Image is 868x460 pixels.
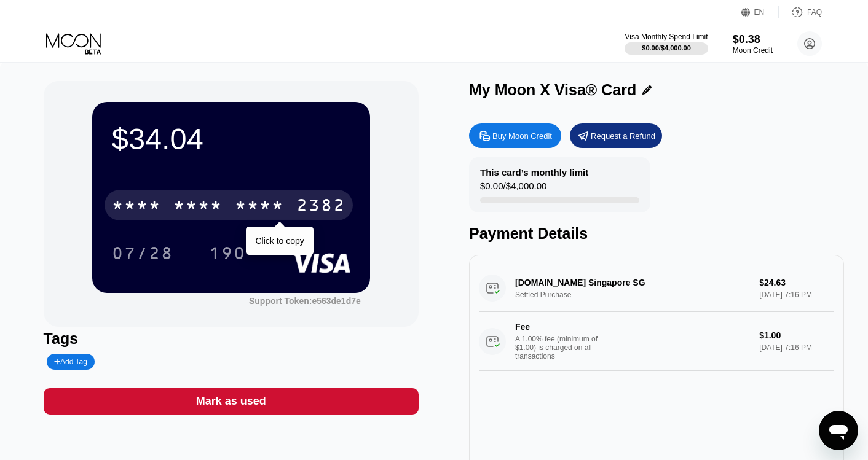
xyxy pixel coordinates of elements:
div: Visa Monthly Spend Limit [625,33,708,41]
div: Support Token:e563de1d7e [249,296,361,306]
div: $1.00 [759,330,834,340]
div: [DATE] 7:16 PM [759,343,834,352]
div: $0.00 / $4,000.00 [480,181,546,197]
div: Buy Moon Credit [492,131,552,141]
div: Visa Monthly Spend Limit$0.00/$4,000.00 [625,33,708,55]
div: FAQ [779,6,822,18]
div: FeeA 1.00% fee (minimum of $1.00) is charged on all transactions$1.00[DATE] 7:16 PM [479,312,834,371]
div: FAQ [807,8,822,17]
div: Moon Credit [733,46,773,55]
div: $0.00 / $4,000.00 [642,44,691,52]
div: 07/28 [112,245,173,265]
div: Support Token: e563de1d7e [249,296,361,306]
div: 07/28 [103,238,183,268]
div: This card’s monthly limit [480,167,588,177]
div: $0.38 [733,33,773,46]
div: My Moon X Visa® Card [469,81,636,99]
div: EN [754,8,765,17]
div: Add Tag [47,354,95,370]
div: Request a Refund [570,123,662,148]
div: A 1.00% fee (minimum of $1.00) is charged on all transactions [515,335,607,361]
div: Fee [515,322,601,332]
div: Payment Details [469,225,844,243]
div: Request a Refund [591,131,655,141]
div: EN [741,6,779,18]
div: Add Tag [54,357,87,366]
div: Mark as used [44,388,419,415]
div: $34.04 [112,122,350,156]
div: Click to copy [255,236,304,246]
div: $0.38Moon Credit [733,33,773,55]
div: 190 [209,245,246,265]
div: Buy Moon Credit [469,123,561,148]
div: Tags [44,330,419,348]
iframe: Button to launch messaging window [819,411,858,450]
div: Mark as used [196,394,266,408]
div: 190 [200,238,255,268]
div: 2382 [296,197,345,217]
